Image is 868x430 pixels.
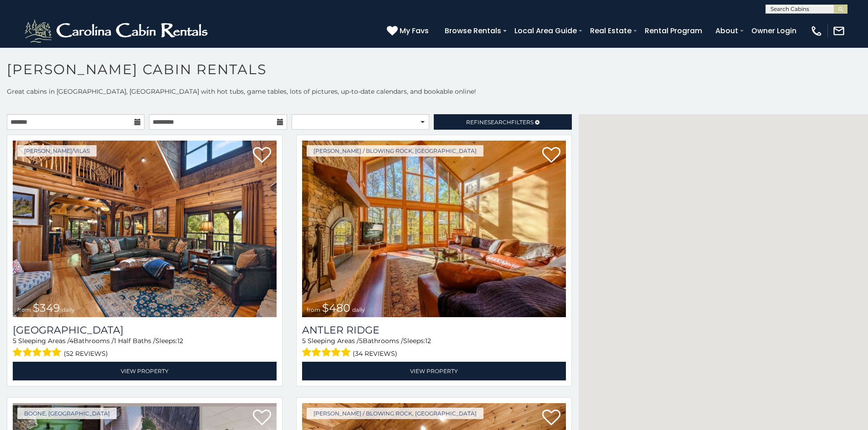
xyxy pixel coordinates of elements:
span: 5 [359,337,363,345]
a: Antler Ridge from $480 daily [302,141,566,317]
span: $480 [322,301,350,314]
a: [GEOGRAPHIC_DATA] [13,324,277,336]
div: Sleeping Areas / Bathrooms / Sleeps: [302,336,566,359]
img: Antler Ridge [302,141,566,317]
div: Sleeping Areas / Bathrooms / Sleeps: [13,336,277,359]
h3: Diamond Creek Lodge [13,324,277,336]
img: Diamond Creek Lodge [13,141,277,317]
span: (34 reviews) [353,348,397,359]
span: 12 [425,337,431,345]
span: 4 [69,337,73,345]
a: Add to favorites [253,409,271,428]
a: Add to favorites [542,146,560,165]
span: My Favs [400,25,429,36]
a: Diamond Creek Lodge from $349 daily [13,141,277,317]
span: (52 reviews) [64,348,108,359]
span: from [307,306,320,313]
span: from [17,306,31,313]
a: My Favs [387,25,431,37]
a: [PERSON_NAME] / Blowing Rock, [GEOGRAPHIC_DATA] [307,408,483,419]
a: Local Area Guide [510,23,581,39]
img: White-1-2.png [23,17,212,45]
span: 1 Half Baths / [114,337,155,345]
a: Add to favorites [253,146,271,165]
a: About [711,23,743,39]
a: [PERSON_NAME] / Blowing Rock, [GEOGRAPHIC_DATA] [307,145,483,157]
a: Browse Rentals [440,23,506,39]
a: View Property [302,362,566,380]
a: Boone, [GEOGRAPHIC_DATA] [17,408,117,419]
span: 5 [13,337,16,345]
span: daily [62,306,75,313]
a: Add to favorites [542,409,560,428]
span: 12 [177,337,183,345]
span: $349 [33,301,60,314]
a: Owner Login [747,23,801,39]
span: daily [352,306,365,313]
img: mail-regular-white.png [832,25,845,37]
a: View Property [13,362,277,380]
a: Antler Ridge [302,324,566,336]
a: RefineSearchFilters [434,114,571,130]
a: [PERSON_NAME]/Vilas [17,145,97,157]
a: Real Estate [586,23,636,39]
img: phone-regular-white.png [810,25,823,37]
span: Refine Filters [466,119,534,126]
span: 5 [302,337,306,345]
span: Search [488,119,511,126]
a: Rental Program [640,23,707,39]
